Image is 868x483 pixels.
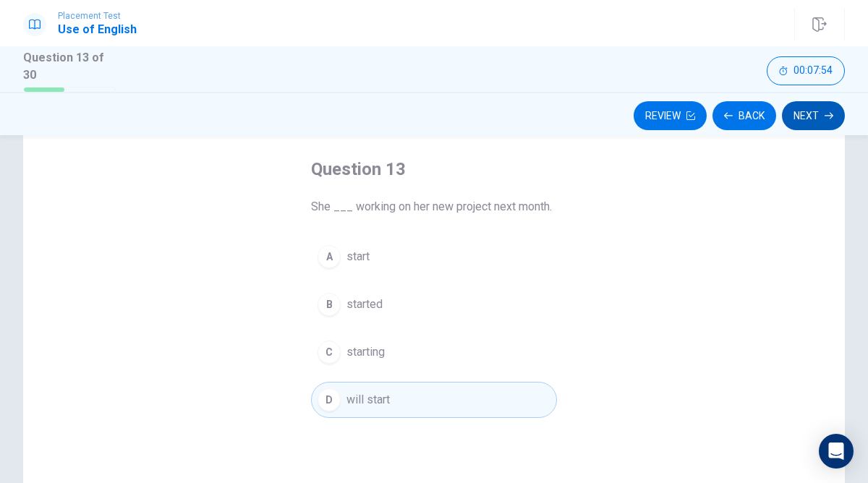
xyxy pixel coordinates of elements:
button: Next [782,101,845,130]
div: D [318,388,341,411]
span: 00:07:54 [793,65,833,77]
button: Cstarting [311,334,557,370]
button: 00:07:54 [767,56,845,85]
div: B [318,293,341,316]
div: C [318,341,341,364]
div: Open Intercom Messenger [819,434,854,469]
span: Placement Test [58,11,137,21]
div: A [318,245,341,268]
span: She ___ working on her new project next month. [311,198,557,215]
h1: Use of English [58,21,137,38]
span: starting [346,343,385,361]
h1: Question 13 of 30 [23,49,116,84]
button: Back [712,101,776,130]
h4: Question 13 [311,158,557,181]
span: started [346,296,383,313]
button: Astart [311,239,557,275]
button: Review [634,101,707,130]
span: start [346,248,370,265]
button: Bstarted [311,286,557,322]
button: Dwill start [311,382,557,418]
span: will start [346,391,390,409]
